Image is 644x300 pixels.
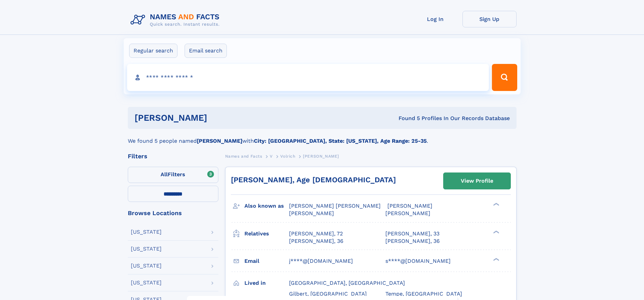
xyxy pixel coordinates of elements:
span: Gilbert, [GEOGRAPHIC_DATA] [289,291,367,297]
div: ❯ [492,257,500,261]
div: View Profile [461,173,493,189]
a: [PERSON_NAME], 36 [289,237,343,245]
button: Search Button [492,64,517,91]
h3: Lived in [244,277,289,289]
img: Logo Names and Facts [128,11,225,29]
div: [US_STATE] [131,246,162,252]
div: [US_STATE] [131,229,162,235]
span: All [161,171,168,178]
div: ❯ [492,230,500,234]
a: [PERSON_NAME], 36 [385,237,440,245]
div: Browse Locations [128,210,218,216]
b: [PERSON_NAME] [197,138,242,144]
div: [US_STATE] [131,280,162,285]
a: [PERSON_NAME], 72 [289,230,343,237]
h1: [PERSON_NAME] [135,114,303,122]
h3: Email [244,255,289,267]
div: Filters [128,153,218,159]
span: Volrich [280,154,295,159]
span: Tempe, [GEOGRAPHIC_DATA] [385,291,462,297]
a: Log In [408,11,462,27]
b: City: [GEOGRAPHIC_DATA], State: [US_STATE], Age Range: 25-35 [254,138,427,144]
div: [US_STATE] [131,263,162,269]
div: ❯ [492,202,500,207]
label: Filters [128,167,218,183]
div: We found 5 people named with . [128,129,517,145]
a: Names and Facts [225,152,262,160]
a: V [270,152,273,160]
div: Found 5 Profiles In Our Records Database [303,115,510,122]
a: [PERSON_NAME], Age [DEMOGRAPHIC_DATA] [231,176,396,184]
span: [PERSON_NAME] [387,203,432,209]
h3: Also known as [244,200,289,212]
label: Email search [185,44,227,58]
span: [GEOGRAPHIC_DATA], [GEOGRAPHIC_DATA] [289,280,405,286]
a: View Profile [444,173,510,189]
a: Sign Up [462,11,517,27]
input: search input [127,64,489,91]
span: V [270,154,273,159]
span: [PERSON_NAME] [PERSON_NAME] [289,203,381,209]
label: Regular search [129,44,177,58]
span: [PERSON_NAME] [289,210,334,216]
span: [PERSON_NAME] [303,154,339,159]
h3: Relatives [244,228,289,239]
a: Volrich [280,152,295,160]
span: [PERSON_NAME] [385,210,430,216]
a: [PERSON_NAME], 33 [385,230,439,237]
